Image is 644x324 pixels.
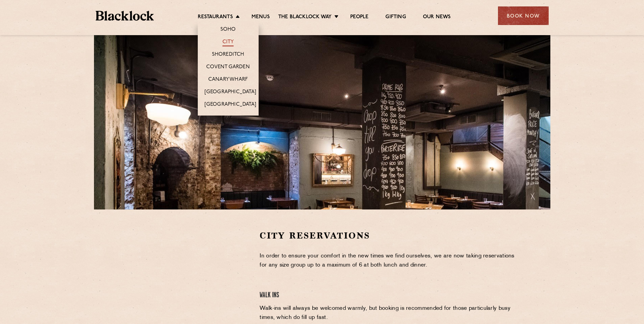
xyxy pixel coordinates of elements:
[423,14,451,21] a: Our News
[252,14,270,21] a: Menus
[498,6,549,25] div: Book Now
[260,304,519,322] p: Walk-ins will always be welcomed warmly, but booking is recommended for those particularly busy t...
[198,14,233,21] a: Restaurants
[206,64,250,71] a: Covent Garden
[260,291,519,300] h4: Walk Ins
[222,39,234,46] a: City
[260,230,519,242] h2: City Reservations
[96,11,154,21] img: BL_Textured_Logo-footer-cropped.svg
[212,51,244,59] a: Shoreditch
[278,14,332,21] a: The Blacklock Way
[260,252,519,270] p: In order to ensure your comfort in the new times we find ourselves, we are now taking reservation...
[220,26,236,34] a: Soho
[205,89,256,96] a: [GEOGRAPHIC_DATA]
[350,14,368,21] a: People
[208,76,248,84] a: Canary Wharf
[385,14,406,21] a: Gifting
[205,101,256,109] a: [GEOGRAPHIC_DATA]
